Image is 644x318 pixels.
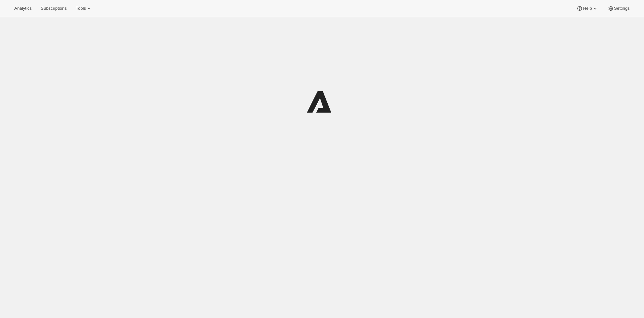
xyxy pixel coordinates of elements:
button: Settings [604,4,634,13]
span: Analytics [14,6,32,11]
button: Subscriptions [37,4,71,13]
span: Help [583,6,592,11]
button: Help [572,4,602,13]
span: Tools [76,6,86,11]
button: Tools [72,4,96,13]
span: Subscriptions [41,6,67,11]
span: Settings [614,6,630,11]
button: Analytics [10,4,35,13]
